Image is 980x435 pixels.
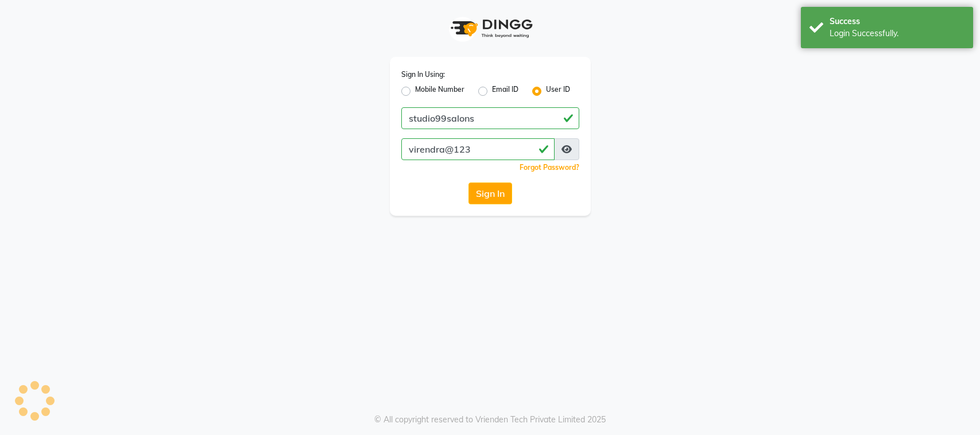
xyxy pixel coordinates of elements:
input: Username [401,138,555,160]
div: Success [830,15,964,28]
a: Forgot Password? [520,163,579,172]
label: Email ID [492,84,518,98]
label: User ID [546,84,570,98]
img: logo1.svg [444,11,536,45]
label: Sign In Using: [401,69,445,80]
input: Username [401,107,579,129]
label: Mobile Number [415,84,464,98]
div: Login Successfully. [830,28,964,40]
button: Sign In [468,182,512,204]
